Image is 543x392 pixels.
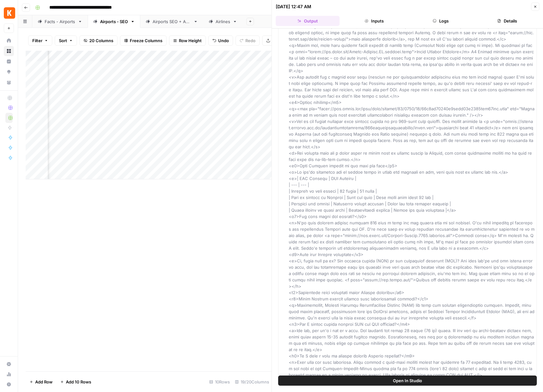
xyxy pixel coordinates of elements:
button: Add Row [26,377,56,387]
a: Facts - Airports [32,15,88,28]
button: Open In Studio [278,376,537,386]
span: Open In Studio [393,377,422,384]
button: Logs [409,16,473,26]
button: Redo [236,35,260,46]
a: Usage [4,369,14,379]
div: 10 Rows [207,377,232,387]
button: 20 Columns [79,35,117,46]
a: Opportunities [4,67,14,77]
div: Airlines [216,18,230,25]
span: Filter [32,37,42,44]
span: Sort [59,37,67,44]
span: Add 10 Rows [66,379,91,385]
button: Filter [28,35,52,46]
button: Workspace: Kayak [4,5,14,21]
a: Airlines [203,15,243,28]
a: Browse [4,46,14,56]
div: Facts - Airports [45,18,75,25]
span: 20 Columns [89,37,113,44]
span: Row Height [179,37,202,44]
button: Details [475,16,539,26]
img: Kayak Logo [4,7,15,19]
button: Row Height [169,35,206,46]
button: Add 10 Rows [56,377,95,387]
div: Airports SEO + AEO [153,18,191,25]
button: Freeze Columns [120,35,167,46]
div: 19/20 Columns [232,377,272,387]
button: Undo [208,35,233,46]
a: Airports SEO + AEO [140,15,203,28]
a: Insights [4,56,14,67]
span: Undo [218,37,229,44]
a: Your Data [4,77,14,87]
button: Output [276,16,340,26]
div: [DATE] 12:47 AM [276,3,311,10]
a: Home [4,35,14,46]
span: Add Row [35,379,53,385]
a: Airports - SEO [88,15,140,28]
a: Settings [4,359,14,369]
span: Redo [245,37,256,44]
button: Help + Support [4,379,14,389]
div: Airports - SEO [100,18,128,25]
button: Sort [55,35,77,46]
span: Freeze Columns [130,37,162,44]
button: Inputs [342,16,406,26]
